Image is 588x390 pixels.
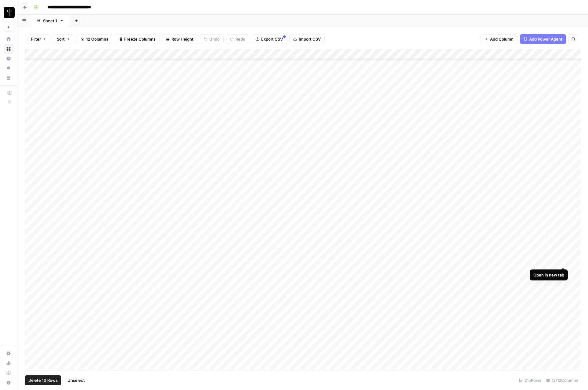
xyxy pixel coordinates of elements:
[226,34,249,44] button: Redo
[162,34,197,44] button: Row Height
[4,5,13,20] button: Workspace: LP Production Workloads
[209,36,220,42] span: Undo
[25,375,61,385] button: Delete 10 Rows
[4,348,13,358] a: Settings
[299,36,321,42] span: Import CSV
[64,375,88,385] button: Unselect
[529,36,562,42] span: Add Power Agent
[27,34,50,44] button: Filter
[4,7,15,18] img: LP Production Workloads Logo
[31,36,41,42] span: Filter
[252,34,287,44] button: Export CSV
[4,44,13,54] a: Browse
[77,34,112,44] button: 12 Columns
[4,378,13,388] button: Help + Support
[115,34,160,44] button: Freeze Columns
[490,36,514,42] span: Add Column
[4,63,13,73] a: Opportunities
[289,34,325,44] button: Import CSV
[43,18,57,24] div: Sheet 1
[53,34,74,44] button: Sort
[4,368,13,378] a: Learning Hub
[520,34,566,44] button: Add Power Agent
[517,375,544,385] div: 215 Rows
[4,34,13,44] a: Home
[533,272,564,278] div: Open in new tab
[57,36,65,42] span: Sort
[28,377,58,383] span: Delete 10 Rows
[31,15,69,27] a: Sheet 1
[481,34,518,44] button: Add Column
[4,73,13,83] a: Your Data
[4,54,13,63] a: Insights
[67,377,85,383] span: Unselect
[4,358,13,368] a: Usage
[544,375,581,385] div: 12/12 Columns
[171,36,193,42] span: Row Height
[236,36,245,42] span: Redo
[200,34,224,44] button: Undo
[86,36,108,42] span: 12 Columns
[124,36,156,42] span: Freeze Columns
[261,36,283,42] span: Export CSV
